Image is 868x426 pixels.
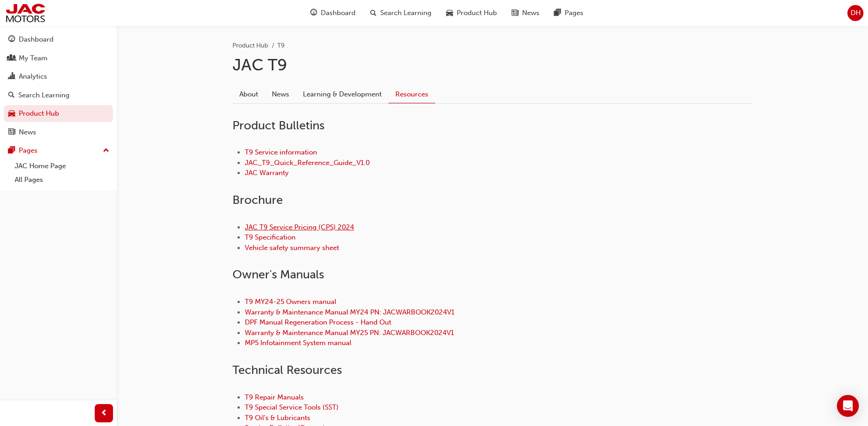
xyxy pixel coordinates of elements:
[103,145,109,157] span: up-icon
[18,90,70,101] div: Search Learning
[245,414,310,422] a: T9 Oil's & Lubricants
[4,50,113,67] a: My Team
[265,85,296,103] a: News
[547,4,591,22] a: pages-iconPages
[101,408,108,419] span: prev-icon
[554,7,561,19] span: pages-icon
[8,110,15,118] span: car-icon
[388,85,435,103] a: Resources
[565,8,583,18] span: Pages
[11,173,113,187] a: All Pages
[837,395,859,417] div: Open Intercom Messenger
[245,403,339,411] a: T9 Special Service Tools (SST)
[245,298,336,306] a: T9 MY24-25 Owners manual
[363,4,439,22] a: search-iconSearch Learning
[321,8,356,18] span: Dashboard
[245,318,391,326] a: DPF Manual Regeneration Process - Hand Out
[457,8,497,18] span: Product Hub
[296,85,388,103] a: Learning & Development
[245,339,351,347] a: MP5 Infotainment System manual
[232,118,752,133] h2: Product Bulletins
[232,193,752,208] h2: Brochure
[512,7,518,19] span: news-icon
[19,127,36,138] div: News
[310,7,317,19] span: guage-icon
[245,148,317,156] a: T9 Service information
[245,308,454,316] a: Warranty & Maintenance Manual MY24 PN: JACWARBOOK2024V1
[232,55,752,75] h1: JAC T9
[245,169,289,177] a: JAC Warranty
[232,85,265,103] a: About
[446,7,453,19] span: car-icon
[8,36,15,44] span: guage-icon
[4,142,113,159] button: Pages
[8,73,15,81] span: chart-icon
[4,124,113,141] a: News
[277,41,285,51] li: T9
[19,71,47,82] div: Analytics
[245,244,339,252] a: Vehicle safety summary sheet
[232,363,752,378] h2: Technical Resources
[4,105,113,122] a: Product Hub
[245,393,304,401] a: T9 Repair Manuals
[847,5,863,21] button: DH
[303,4,363,22] a: guage-iconDashboard
[8,128,15,137] span: news-icon
[245,233,296,241] a: T9 Specification
[232,267,752,282] h2: Owner ' s Manuals
[380,8,431,18] span: Search Learning
[439,4,504,22] a: car-iconProduct Hub
[245,159,370,167] a: JAC_T9_Quick_Reference_Guide_V1.0
[370,7,377,19] span: search-icon
[245,329,454,337] a: Warranty & Maintenance Manual MY25 PN: JACWARBOOK2024V1
[232,42,268,49] a: Product Hub
[245,223,354,231] a: JAC T9 Service Pricing (CPS) 2024
[851,8,861,18] span: DH
[8,54,15,63] span: people-icon
[5,3,46,23] img: jac-portal
[504,4,547,22] a: news-iconNews
[11,159,113,173] a: JAC Home Page
[522,8,539,18] span: News
[4,29,113,142] button: DashboardMy TeamAnalyticsSearch LearningProduct HubNews
[4,68,113,85] a: Analytics
[19,34,54,45] div: Dashboard
[19,53,48,64] div: My Team
[8,147,15,155] span: pages-icon
[8,91,15,100] span: search-icon
[4,87,113,104] a: Search Learning
[19,145,38,156] div: Pages
[4,31,113,48] a: Dashboard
